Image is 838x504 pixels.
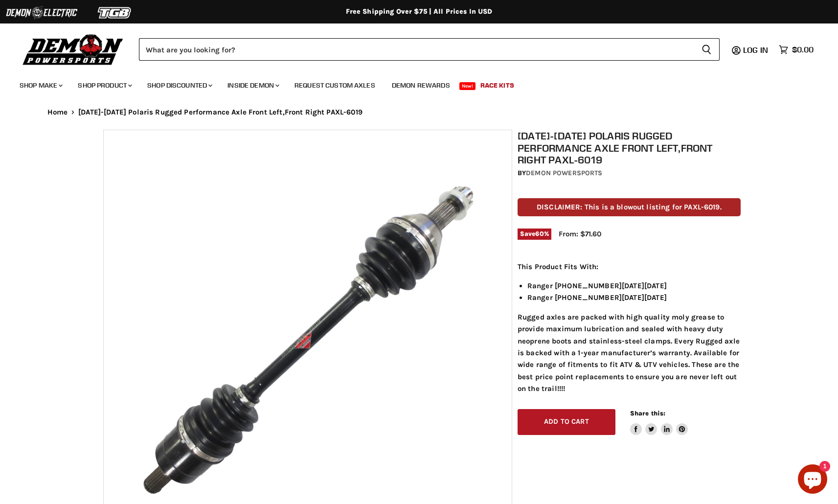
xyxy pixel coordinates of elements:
a: Shop Product [70,75,138,95]
input: Search [139,38,694,61]
button: Add to cart [518,409,615,435]
span: New! [459,82,476,90]
inbox-online-store-chat: Shopify online store chat [795,464,830,496]
span: Share this: [630,410,665,417]
a: Demon Rewards [385,75,457,95]
a: $0.00 [774,43,818,57]
a: Shop Make [12,75,68,95]
a: Demon Powersports [526,169,602,177]
span: Add to cart [544,417,589,426]
span: Save % [518,229,551,239]
span: 60 [535,230,544,237]
h1: [DATE]-[DATE] Polaris Rugged Performance Axle Front Left,Front Right PAXL-6019 [518,130,741,166]
a: Request Custom Axles [287,75,383,95]
nav: Breadcrumbs [28,108,811,116]
button: Search [694,38,720,61]
img: Demon Powersports [20,32,127,67]
span: [DATE]-[DATE] Polaris Rugged Performance Axle Front Left,Front Right PAXL-6019 [78,108,362,116]
div: by [518,168,741,179]
a: Log in [739,46,774,54]
span: From: $71.60 [559,229,601,238]
a: Home [47,108,68,116]
a: Inside Demon [220,75,285,95]
div: Free Shipping Over $75 | All Prices In USD [28,7,811,16]
p: DISCLAIMER: This is a blowout listing for PAXL-6019. [518,198,741,216]
a: Shop Discounted [140,75,218,95]
li: Ranger [PHONE_NUMBER][DATE][DATE] [527,292,741,303]
a: Race Kits [473,75,521,95]
span: $0.00 [792,45,814,54]
li: Ranger [PHONE_NUMBER][DATE][DATE] [527,280,741,292]
aside: Share this: [630,409,688,435]
span: Log in [743,45,768,55]
form: Product [139,38,720,61]
p: This Product Fits With: [518,261,741,273]
ul: Main menu [12,71,811,95]
img: TGB Logo 2 [78,3,152,22]
img: Demon Electric Logo 2 [5,3,78,22]
div: Rugged axles are packed with high quality moly grease to provide maximum lubrication and sealed w... [518,261,741,395]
